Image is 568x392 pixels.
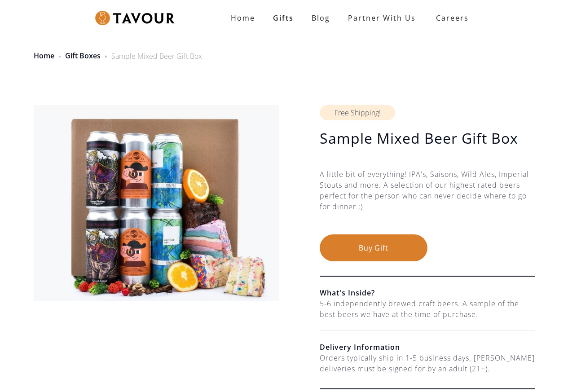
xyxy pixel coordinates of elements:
h1: Sample Mixed Beer Gift Box [320,129,535,147]
div: Free Shipping! [320,105,395,120]
a: Careers [425,5,476,31]
h6: Delivery Information [320,342,535,352]
h6: What's Inside? [320,287,535,298]
strong: Careers [436,9,469,27]
a: Gifts [264,9,303,27]
strong: Home [231,13,255,23]
div: 5-6 independently brewed craft beers. A sample of the best beers we have at the time of purchase. [320,298,535,320]
a: Gift Boxes [65,51,101,61]
a: Home [222,9,264,27]
div: Orders typically ship in 1-5 business days. [PERSON_NAME] deliveries must be signed for by an adu... [320,352,535,374]
div: Sample Mixed Beer Gift Box [111,51,202,62]
a: Blog [303,9,339,27]
a: partner with us [339,9,425,27]
button: Buy Gift [320,234,427,261]
a: Home [34,51,54,61]
div: A little bit of everything! IPA's, Saisons, Wild Ales, Imperial Stouts and more. A selection of o... [320,169,535,234]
